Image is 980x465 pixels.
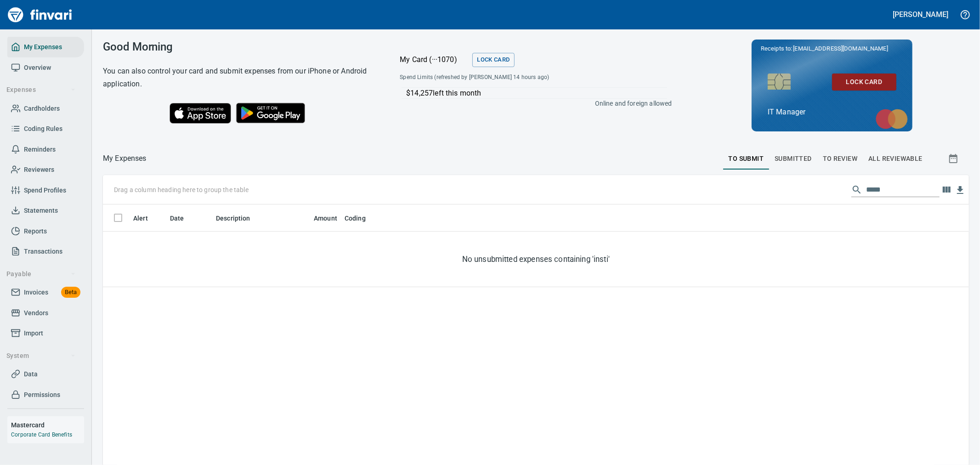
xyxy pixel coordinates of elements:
[7,385,84,405] a: Permissions
[6,350,76,362] span: System
[406,88,667,99] p: $14,257 left this month
[24,144,56,155] span: Reminders
[7,139,84,160] a: Reminders
[392,99,672,108] p: Online and foreign allowed
[775,153,812,164] span: Submitted
[170,213,196,224] span: Date
[24,103,60,114] span: Cardholders
[891,7,951,22] button: [PERSON_NAME]
[24,205,58,216] span: Statements
[7,98,84,119] a: Cardholders
[314,213,337,224] span: Amount
[133,213,148,224] span: Alert
[231,98,310,128] img: Get it on Google Play
[768,107,896,118] p: IT Manager
[729,153,764,164] span: To Submit
[823,153,858,164] span: To Review
[7,200,84,221] a: Statements
[7,241,84,262] a: Transactions
[24,123,62,135] span: Coding Rules
[400,73,610,82] span: Spend Limits (refreshed by [PERSON_NAME] 14 hours ago)
[24,41,62,53] span: My Expenses
[302,213,337,224] span: Amount
[24,185,66,196] span: Spend Profiles
[7,323,84,344] a: Import
[940,183,953,197] button: Choose columns to display
[7,303,84,323] a: Vendors
[24,389,60,401] span: Permissions
[103,153,147,164] nav: breadcrumb
[345,213,366,224] span: Coding
[7,364,84,385] a: Data
[7,159,84,180] a: Reviewers
[345,213,378,224] span: Coding
[832,74,896,91] button: Lock Card
[6,4,74,26] img: Finvari
[133,213,160,224] span: Alert
[7,119,84,139] a: Coding Rules
[7,180,84,201] a: Spend Profiles
[472,53,514,67] button: Lock Card
[462,254,610,265] big: No unsubmitted expenses containing 'insti'
[477,55,510,65] span: Lock Card
[871,104,912,134] img: mastercard.svg
[953,183,967,197] button: Download table
[103,153,147,164] p: My Expenses
[24,328,43,339] span: Import
[24,164,54,176] span: Reviewers
[24,369,38,380] span: Data
[868,153,923,164] span: All Reviewable
[170,103,231,124] img: Download on the App Store
[3,347,79,364] button: System
[114,185,249,194] p: Drag a column heading here to group the table
[61,287,80,298] span: Beta
[3,266,79,283] button: Payable
[839,76,889,88] span: Lock Card
[940,147,969,170] button: Show transactions within a particular date range
[24,287,48,298] span: Invoices
[24,62,51,74] span: Overview
[11,431,72,438] a: Corporate Card Benefits
[24,307,48,319] span: Vendors
[216,213,250,224] span: Description
[7,282,84,303] a: InvoicesBeta
[103,65,377,91] h6: You can also control your card and submit expenses from our iPhone or Android application.
[170,213,184,224] span: Date
[6,84,76,96] span: Expenses
[6,268,76,280] span: Payable
[7,221,84,242] a: Reports
[3,81,79,98] button: Expenses
[400,54,469,65] p: My Card (···1070)
[761,44,903,53] p: Receipts to:
[216,213,262,224] span: Description
[24,246,62,257] span: Transactions
[7,57,84,78] a: Overview
[893,10,948,19] h5: [PERSON_NAME]
[792,44,889,53] span: [EMAIL_ADDRESS][DOMAIN_NAME]
[7,37,84,57] a: My Expenses
[103,40,377,53] h3: Good Morning
[24,226,47,237] span: Reports
[11,420,84,430] h6: Mastercard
